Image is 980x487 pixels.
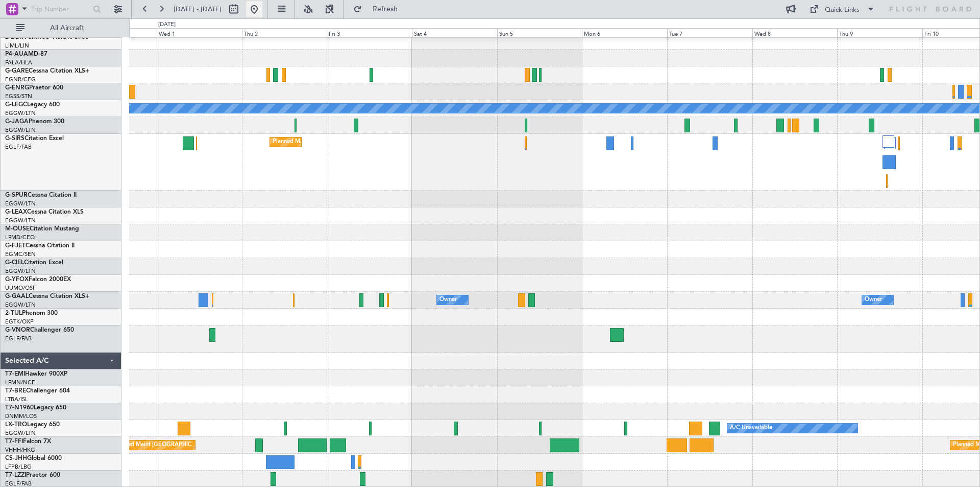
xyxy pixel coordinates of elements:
span: P4-AUA [5,51,28,57]
a: G-SPURCessna Citation II [5,192,77,198]
a: G-YFOXFalcon 2000EX [5,276,71,283]
a: LIML/LIN [5,42,29,50]
span: [DATE] - [DATE] [174,5,222,14]
a: EGSS/STN [5,92,32,100]
a: EGTK/OXF [5,318,33,326]
a: EGGW/LTN [5,429,36,437]
a: LFMN/NCE [5,379,35,386]
a: T7-BREChallenger 604 [5,388,70,394]
a: G-GARECessna Citation XLS+ [5,68,89,74]
a: FALA/HLA [5,59,32,66]
span: G-GARE [5,68,29,74]
span: T7-EMI [5,371,25,377]
a: T7-EMIHawker 900XP [5,371,67,377]
a: G-LEGCLegacy 600 [5,102,60,108]
div: Mon 6 [582,28,667,37]
span: G-CIEL [5,260,24,266]
span: M-OUSE [5,226,30,232]
span: G-YFOX [5,276,29,283]
span: G-VNOR [5,327,30,333]
span: G-SPUR [5,192,28,198]
span: G-LEAX [5,209,27,215]
a: EGMC/SEN [5,250,36,258]
div: Thu 2 [242,28,327,37]
span: Refresh [364,6,407,13]
a: LFPB/LBG [5,463,32,471]
a: G-LEAXCessna Citation XLS [5,209,84,215]
span: T7-FFI [5,438,23,445]
span: G-JAGA [5,119,29,125]
div: Planned Maint [GEOGRAPHIC_DATA] ([GEOGRAPHIC_DATA]) [113,437,274,453]
a: UUMO/OSF [5,284,36,292]
a: P4-AUAMD-87 [5,51,47,57]
a: EGLF/FAB [5,335,32,342]
button: Refresh [349,1,410,17]
span: G-ENRG [5,85,29,91]
a: EGGW/LTN [5,200,36,207]
span: All Aircraft [27,25,108,32]
button: Quick Links [804,1,880,17]
span: G-LEGC [5,102,27,108]
a: CS-JHHGlobal 6000 [5,455,62,461]
span: T7-N1960 [5,405,34,411]
div: Planned Maint [GEOGRAPHIC_DATA] ([GEOGRAPHIC_DATA]) [273,134,433,150]
div: Owner [865,292,882,308]
span: CS-JHH [5,455,27,461]
a: G-SIRSCitation Excel [5,135,64,142]
a: M-OUSECitation Mustang [5,226,79,232]
a: G-FJETCessna Citation II [5,243,75,249]
div: Fri 3 [327,28,412,37]
a: T7-LZZIPraetor 600 [5,472,60,478]
span: LX-TRO [5,422,27,428]
a: EGLF/FAB [5,143,32,151]
span: G-GAAL [5,293,29,299]
span: 2-TIJL [5,310,22,316]
a: G-ENRGPraetor 600 [5,85,63,91]
a: EGNR/CEG [5,76,36,83]
button: All Aircraft [11,20,111,36]
div: [DATE] [158,20,176,29]
a: G-JAGAPhenom 300 [5,119,64,125]
div: Owner [439,292,457,308]
a: EGGW/LTN [5,109,36,117]
a: EGGW/LTN [5,301,36,309]
span: T7-LZZI [5,472,26,478]
a: VHHH/HKG [5,446,35,454]
div: Sun 5 [497,28,582,37]
a: G-CIELCitation Excel [5,260,63,266]
a: LFMD/CEQ [5,234,35,241]
a: DNMM/LOS [5,412,37,420]
div: Wed 8 [752,28,838,37]
span: T7-BRE [5,388,26,394]
a: T7-N1960Legacy 650 [5,405,66,411]
div: Quick Links [825,5,860,15]
input: Trip Number [31,2,90,17]
span: G-SIRS [5,135,24,142]
div: A/C Unavailable [730,421,772,436]
a: EGGW/LTN [5,267,36,275]
div: Thu 9 [837,28,922,37]
div: Sat 4 [412,28,497,37]
a: G-GAALCessna Citation XLS+ [5,293,89,299]
a: G-VNORChallenger 650 [5,327,74,333]
a: LTBA/ISL [5,396,28,403]
div: Tue 7 [667,28,752,37]
div: Wed 1 [157,28,242,37]
span: G-FJET [5,243,26,249]
a: EGGW/LTN [5,217,36,224]
a: LX-TROLegacy 650 [5,422,60,428]
a: T7-FFIFalcon 7X [5,438,51,445]
a: 2-TIJLPhenom 300 [5,310,58,316]
a: EGGW/LTN [5,126,36,134]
